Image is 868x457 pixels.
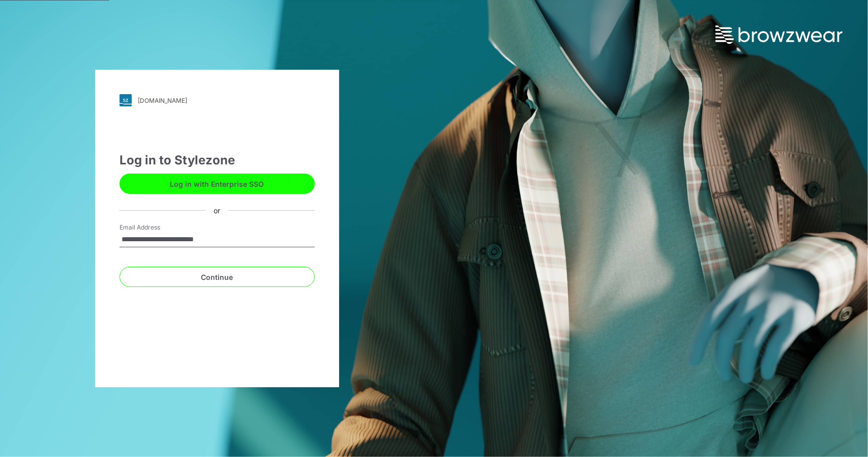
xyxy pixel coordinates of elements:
div: or [205,205,228,216]
div: Log in to Stylezone [119,151,315,169]
button: Continue [119,267,315,287]
a: [DOMAIN_NAME] [119,94,315,106]
img: svg+xml;base64,PHN2ZyB3aWR0aD0iMjgiIGhlaWdodD0iMjgiIHZpZXdCb3g9IjAgMCAyOCAyOCIgZmlsbD0ibm9uZSIgeG... [119,94,132,106]
label: Email Address [119,223,191,232]
img: browzwear-logo.73288ffb.svg [715,25,843,44]
button: Log in with Enterprise SSO [119,174,315,194]
div: [DOMAIN_NAME] [138,97,187,104]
